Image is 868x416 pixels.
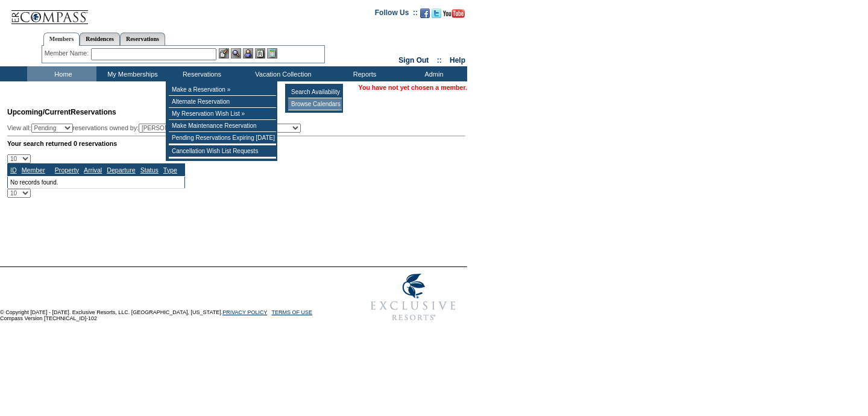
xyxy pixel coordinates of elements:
a: Help [450,56,465,65]
td: No records found. [8,176,185,188]
img: b_edit.gif [219,48,229,58]
a: Members [43,33,80,46]
a: Follow us on Twitter [432,12,441,19]
td: Make a Reservation » [169,84,276,96]
span: You have not yet chosen a member. [359,84,467,91]
td: My Memberships [96,66,166,81]
div: Your search returned 0 reservations [7,140,465,147]
td: Home [27,66,96,81]
a: Property [55,166,79,174]
td: Admin [398,66,467,81]
td: My Reservation Wish List » [169,108,276,120]
td: Make Maintenance Reservation [169,120,276,132]
td: Pending Reservations Expiring [DATE] [169,132,276,144]
td: Reservations [166,66,235,81]
div: Member Name: [45,48,91,58]
td: Vacation Collection [235,66,329,81]
a: Type [163,166,177,174]
div: View all: reservations owned by: [7,124,306,133]
span: Upcoming/Current [7,108,71,116]
a: Reservations [120,33,165,45]
a: Residences [80,33,120,45]
td: Cancellation Wish List Requests [169,145,276,157]
td: Alternate Reservation [169,96,276,108]
a: PRIVACY POLICY [222,309,267,315]
a: Status [140,166,159,174]
td: Browse Calendars [288,98,342,110]
span: Reservations [7,108,116,116]
img: Exclusive Resorts [359,267,467,327]
img: Become our fan on Facebook [420,8,430,18]
img: Reservations [255,48,265,58]
a: TERMS OF USE [272,309,313,315]
span: :: [437,56,442,65]
a: Departure [107,166,135,174]
td: Reports [329,66,398,81]
a: ID [10,166,17,174]
a: Become our fan on Facebook [420,12,430,19]
img: Impersonate [243,48,253,58]
a: Member [22,166,45,174]
img: Follow us on Twitter [432,8,441,18]
img: Subscribe to our YouTube Channel [443,9,465,18]
img: b_calculator.gif [267,48,277,58]
img: View [231,48,241,58]
td: Follow Us :: [375,7,418,22]
a: Subscribe to our YouTube Channel [443,12,465,19]
a: Sign Out [398,56,429,65]
td: Search Availability [288,86,342,98]
a: Arrival [84,166,102,174]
